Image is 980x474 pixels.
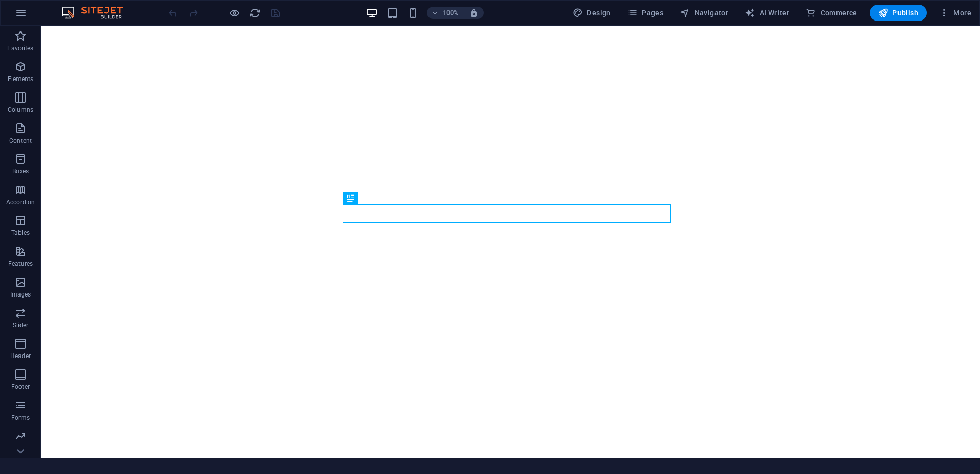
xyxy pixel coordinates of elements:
[249,7,261,19] i: Reload page
[745,8,789,18] span: AI Writer
[8,75,34,83] p: Elements
[11,413,30,422] p: Forms
[741,5,793,21] button: AI Writer
[8,106,33,114] p: Columns
[939,8,971,18] span: More
[10,290,31,299] p: Images
[9,136,32,145] p: Content
[935,5,975,21] button: More
[249,7,261,19] button: reload
[806,8,857,18] span: Commerce
[573,8,611,18] span: Design
[59,7,136,19] img: Editor Logo
[11,383,30,391] p: Footer
[10,352,31,360] p: Header
[676,5,732,21] button: Navigator
[427,7,463,19] button: 100%
[568,5,615,21] div: Design (Ctrl+Alt+Y)
[228,7,240,19] button: Click here to leave preview mode and continue editing
[11,229,30,237] p: Tables
[7,44,33,52] p: Favorites
[442,7,459,19] h6: 100%
[623,5,667,21] button: Pages
[469,8,478,17] i: On resize automatically adjust zoom level to fit chosen device.
[13,321,29,329] p: Slider
[12,167,29,175] p: Boxes
[802,5,862,21] button: Commerce
[680,8,728,18] span: Navigator
[6,444,34,452] p: Marketing
[568,5,615,21] button: Design
[878,8,918,18] span: Publish
[627,8,663,18] span: Pages
[6,198,35,206] p: Accordion
[8,260,33,268] p: Features
[870,5,927,21] button: Publish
